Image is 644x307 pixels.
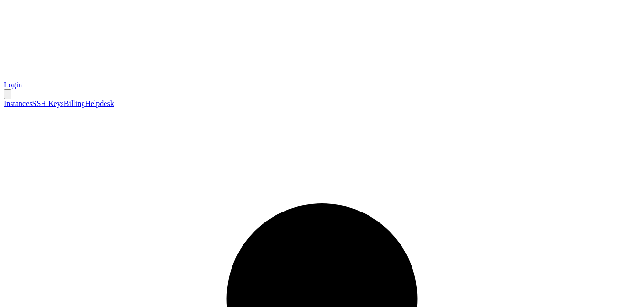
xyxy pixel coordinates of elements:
a: SSH Keys [32,99,64,107]
a: Instances [4,99,32,107]
a: Login [4,81,22,89]
a: Helpdesk [85,99,114,107]
img: Logo [4,4,362,79]
a: Billing [64,99,85,107]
